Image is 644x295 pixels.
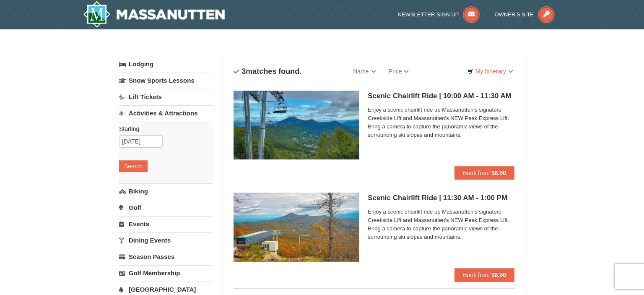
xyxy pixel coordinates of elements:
a: Massanutten Resort [83,1,225,28]
h5: Scenic Chairlift Ride | 10:00 AM - 11:30 AM [368,92,514,100]
a: Biking [119,183,213,199]
a: Dining Events [119,232,213,248]
a: Events [119,216,213,232]
img: Massanutten Resort Logo [83,1,225,28]
button: Book from $8.00 [454,166,514,180]
a: Activities & Attractions [119,105,213,121]
a: My Itinerary [462,65,519,78]
button: Book from $8.00 [454,268,514,282]
span: Enjoy a scenic chairlift ride up Massanutten’s signature Creekside Lift and Massanutten's NEW Pea... [368,106,514,139]
span: Newsletter Sign Up [398,11,459,18]
img: 24896431-1-a2e2611b.jpg [234,91,359,159]
a: Price [382,63,415,80]
button: Search [119,160,148,172]
a: Season Passes [119,249,213,264]
strong: $8.00 [491,272,506,278]
label: Starting [119,125,206,133]
h5: Scenic Chairlift Ride | 11:30 AM - 1:00 PM [368,194,514,202]
a: Lodging [119,57,213,72]
strong: $8.00 [491,170,506,176]
a: Owner's Site [495,11,555,18]
span: Book from [463,272,490,278]
span: 3 [241,67,246,76]
span: Enjoy a scenic chairlift ride up Massanutten’s signature Creekside Lift and Massanutten's NEW Pea... [368,208,514,241]
h4: matches found. [234,67,301,76]
a: Snow Sports Lessons [119,73,213,88]
a: Newsletter Sign Up [398,11,480,18]
a: Golf [119,200,213,215]
a: Lift Tickets [119,89,213,104]
a: Golf Membership [119,265,213,281]
a: Name [347,63,382,80]
img: 24896431-13-a88f1aaf.jpg [234,193,359,261]
span: Owner's Site [495,11,534,18]
span: Book from [463,170,490,176]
